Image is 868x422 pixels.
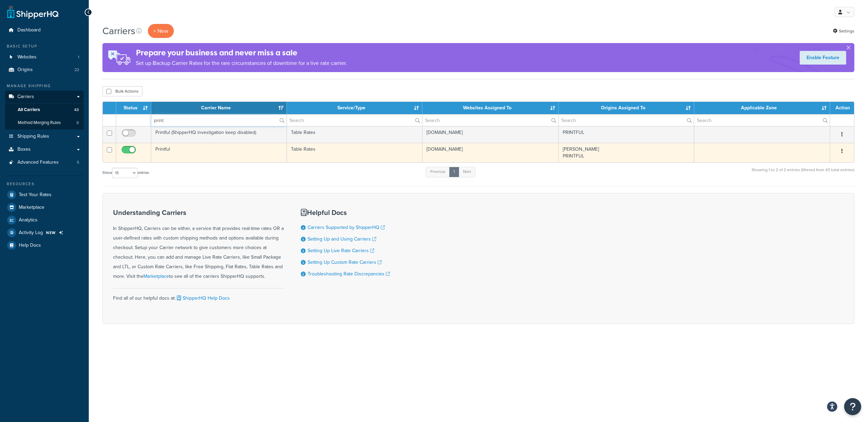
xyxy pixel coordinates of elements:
span: Analytics [19,217,38,223]
td: Printful (ShipperHQ investigation keep disabled) [151,126,287,143]
a: Settings [833,26,854,36]
td: Table Rates [287,126,422,143]
span: Advanced Features [17,160,59,165]
div: Basic Setup [5,43,84,49]
span: Origins [17,67,33,73]
li: All Carriers [5,104,84,116]
li: Method Merging Rules [5,117,84,129]
td: [PERSON_NAME] PRINTFUL [559,143,694,162]
td: [DOMAIN_NAME] [422,126,558,143]
span: NEW [46,230,56,235]
a: Advanced Features 5 [5,156,84,169]
a: Setting Up Custom Rate Carriers [308,259,382,266]
span: Shipping Rules [17,134,49,139]
th: Origins Assigned To: activate to sort column ascending [559,102,694,114]
div: Resources [5,181,84,187]
span: 1 [78,54,79,60]
li: Origins [5,64,84,76]
span: Dashboard [17,27,41,33]
select: Showentries [112,168,138,178]
td: [DOMAIN_NAME] [422,143,558,162]
h1: Carriers [102,24,135,38]
a: Marketplace [5,201,84,214]
th: Service/Type: activate to sort column ascending [287,102,422,114]
a: ShipperHQ Home [7,5,58,19]
a: ShipperHQ Help Docs [176,295,230,302]
li: Advanced Features [5,156,84,169]
td: PRINTFUL [559,126,694,143]
span: All Carriers [18,107,40,113]
button: Open Resource Center [844,398,861,415]
span: Boxes [17,147,31,152]
a: Enable Feature [800,51,846,65]
span: 8 [76,120,79,126]
li: Activity Log [5,227,84,239]
input: Search [422,114,558,126]
button: Bulk Actions [102,86,142,96]
a: Troubleshooting Rate Discrepancies [308,270,390,277]
span: 22 [74,67,79,73]
h3: Helpful Docs [301,209,390,216]
td: Table Rates [287,143,422,162]
div: Manage Shipping [5,83,84,89]
span: Method Merging Rules [18,120,61,126]
a: Test Your Rates [5,189,84,201]
a: Setting Up and Using Carriers [308,235,376,243]
a: Carriers [5,91,84,103]
a: All Carriers 43 [5,104,84,116]
a: Activity Log NEW [5,227,84,239]
a: 1 [449,167,459,177]
span: Websites [17,54,37,60]
label: Show entries [102,168,149,178]
a: Method Merging Rules 8 [5,117,84,129]
input: Search [151,114,286,126]
a: Carriers Supported by ShipperHQ [308,224,385,231]
a: Shipping Rules [5,130,84,143]
input: Search [287,114,422,126]
th: Action [830,102,854,114]
th: Status: activate to sort column ascending [116,102,151,114]
td: Printful [151,143,287,162]
span: 43 [74,107,79,113]
p: Set up Backup Carrier Rates for the rare circumstances of downtime for a live rate carrier. [136,58,347,68]
a: Websites 1 [5,51,84,64]
img: ad-rules-rateshop-fe6ec290ccb7230408bd80ed9643f0289d75e0ffd9eb532fc0e269fcd187b520.png [102,43,136,72]
th: Applicable Zone: activate to sort column ascending [694,102,830,114]
span: Help Docs [19,243,41,248]
li: Carriers [5,91,84,130]
a: Marketplace [143,273,169,280]
th: Websites Assigned To: activate to sort column ascending [422,102,558,114]
a: Previous [426,167,450,177]
h3: Understanding Carriers [113,209,284,216]
div: Find all of our helpful docs at: [113,288,284,303]
h4: Prepare your business and never miss a sale [136,47,347,58]
th: Carrier Name: activate to sort column ascending [151,102,287,114]
div: Showing 1 to 2 of 2 entries (filtered from 43 total entries) [752,166,854,181]
a: Dashboard [5,24,84,37]
a: Boxes [5,143,84,156]
a: Next [459,167,475,177]
button: + New [148,24,174,38]
a: Help Docs [5,239,84,251]
span: Test Your Rates [19,192,52,198]
li: Websites [5,51,84,64]
span: Activity Log [19,230,43,236]
span: Marketplace [19,205,44,210]
span: 5 [77,160,79,165]
a: Origins 22 [5,64,84,76]
a: Setting Up Live Rate Carriers [308,247,374,254]
div: In ShipperHQ, Carriers can be either, a service that provides real-time rates OR a user-defined r... [113,209,284,281]
span: Carriers [17,94,34,100]
a: Analytics [5,214,84,226]
input: Search [559,114,694,126]
input: Search [694,114,830,126]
